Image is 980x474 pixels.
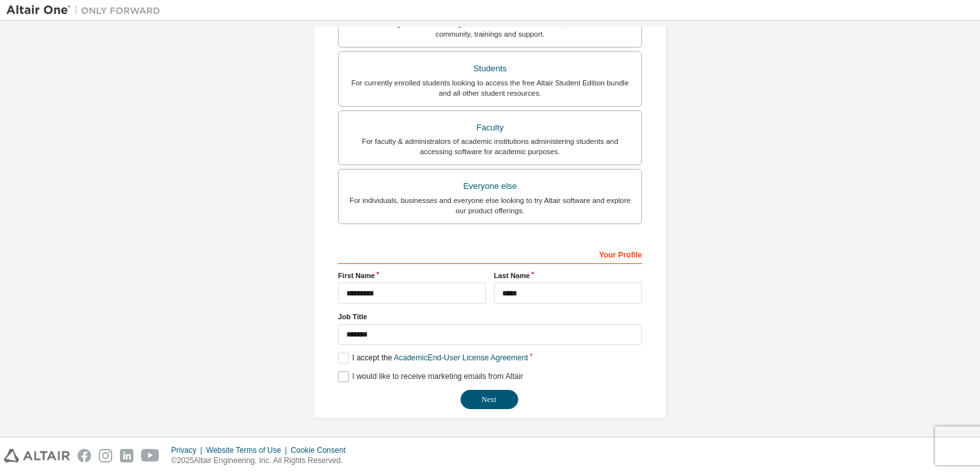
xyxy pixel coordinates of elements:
div: Your Profile [338,243,642,264]
div: For individuals, businesses and everyone else looking to try Altair software and explore our prod... [346,195,634,216]
div: Cookie Consent [291,445,353,455]
div: Faculty [346,119,634,137]
a: Academic End-User License Agreement [394,353,528,362]
div: Privacy [171,445,206,455]
div: For currently enrolled students looking to access the free Altair Student Edition bundle and all ... [346,78,634,98]
img: Altair One [6,4,167,17]
label: Job Title [338,312,642,322]
button: Next [460,390,518,409]
div: For faculty & administrators of academic institutions administering students and accessing softwa... [346,136,634,157]
div: For existing customers looking to access software downloads, HPC resources, community, trainings ... [346,19,634,39]
div: Website Terms of Use [206,445,291,455]
p: © 2025 Altair Engineering, Inc. All Rights Reserved. [171,455,353,466]
img: altair_logo.svg [4,449,70,462]
div: Everyone else [346,177,634,195]
label: I would like to receive marketing emails from Altair [338,371,523,382]
img: facebook.svg [78,449,91,462]
img: linkedin.svg [120,449,133,462]
div: Students [346,60,634,78]
img: instagram.svg [99,449,112,462]
img: youtube.svg [141,449,160,462]
label: First Name [338,270,486,281]
label: I accept the [338,353,528,364]
label: Last Name [494,270,642,281]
